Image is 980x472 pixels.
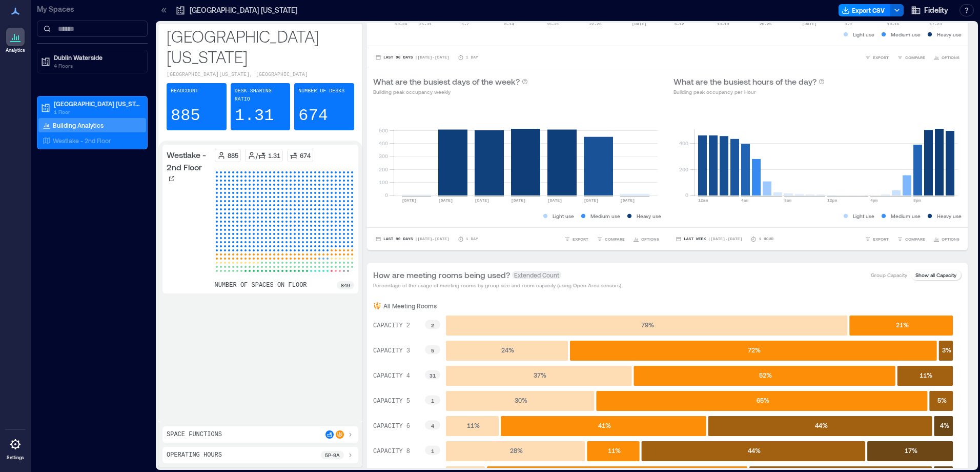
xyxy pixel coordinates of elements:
[685,192,688,198] tspan: 0
[924,5,948,15] span: Fidelity
[534,371,546,379] text: 37 %
[373,347,410,355] text: CAPACITY 3
[167,451,222,459] p: Operating Hours
[373,281,621,289] p: Percentage of the usage of meeting rooms by group size and room capacity (using Open Area sensors)
[930,22,942,26] text: 17-23
[920,371,932,379] text: 11 %
[839,4,891,16] button: Export CSV
[913,198,921,203] text: 8pm
[760,22,772,26] text: 20-26
[379,127,388,133] tspan: 500
[905,236,925,242] span: COMPARE
[419,22,432,26] text: 25-31
[235,87,287,104] p: Desk-sharing ratio
[741,198,749,203] text: 4am
[395,22,407,26] text: 18-24
[891,212,921,220] p: Medium use
[815,422,828,429] text: 44 %
[504,22,514,26] text: 8-14
[895,52,927,63] button: COMPARE
[54,62,140,70] p: 4 Floors
[573,236,588,242] span: EXPORT
[553,212,574,220] p: Light use
[167,149,211,173] p: Westlake - 2nd Floor
[3,25,28,56] a: Analytics
[905,447,917,454] text: 17 %
[637,212,661,220] p: Heavy use
[438,198,453,203] text: [DATE]
[784,198,792,203] text: 8am
[235,106,274,126] p: 1.31
[298,106,328,126] p: 674
[717,22,729,26] text: 13-19
[589,22,602,26] text: 22-28
[905,54,925,61] span: COMPARE
[510,447,523,454] text: 28 %
[475,198,489,203] text: [DATE]
[641,321,654,328] text: 79 %
[896,321,909,328] text: 21 %
[467,422,480,429] text: 11 %
[215,281,307,289] p: number of spaces on floor
[673,88,825,96] p: Building peak occupancy per Hour
[373,52,452,63] button: Last 90 Days |[DATE]-[DATE]
[595,234,627,244] button: COMPARE
[679,140,688,146] tspan: 400
[679,166,688,172] tspan: 200
[501,346,514,353] text: 24 %
[620,198,635,203] text: [DATE]
[608,447,621,454] text: 11 %
[584,198,599,203] text: [DATE]
[863,234,891,244] button: EXPORT
[512,271,561,279] span: Extended Count
[590,212,620,220] p: Medium use
[373,448,410,455] text: CAPACITY 8
[466,236,478,242] p: 1 Day
[171,106,200,126] p: 885
[759,236,773,242] p: 1 Hour
[598,422,611,429] text: 41 %
[167,26,354,67] p: [GEOGRAPHIC_DATA] [US_STATE]
[466,54,478,61] p: 1 Day
[6,47,25,53] p: Analytics
[547,22,559,26] text: 15-21
[383,302,437,310] p: All Meeting Rooms
[373,88,528,96] p: Building peak occupancy weekly
[300,151,311,160] p: 674
[908,2,951,18] button: Fidelity
[853,30,874,38] p: Light use
[931,234,962,244] button: OPTIONS
[673,234,744,244] button: Last Week |[DATE]-[DATE]
[827,198,837,203] text: 12pm
[937,30,962,38] p: Heavy use
[748,447,761,454] text: 44 %
[937,397,947,404] text: 5 %
[631,234,661,244] button: OPTIONS
[673,75,816,88] p: What are the busiest hours of the day?
[167,71,354,79] p: [GEOGRAPHIC_DATA][US_STATE], [GEOGRAPHIC_DATA]
[871,271,907,279] p: Group Capacity
[853,212,874,220] p: Light use
[942,54,959,61] span: OPTIONS
[937,212,962,220] p: Heavy use
[190,5,297,15] p: [GEOGRAPHIC_DATA] [US_STATE]
[379,153,388,159] tspan: 300
[940,422,949,429] text: 4 %
[379,179,388,185] tspan: 100
[641,236,659,242] span: OPTIONS
[54,108,140,116] p: 1 Floor
[167,430,222,439] p: Space Functions
[931,52,962,63] button: OPTIONS
[373,423,410,430] text: CAPACITY 6
[373,372,410,380] text: CAPACITY 4
[298,87,344,95] p: Number of Desks
[53,136,111,145] p: Westlake - 2nd Floor
[171,87,198,95] p: Headcount
[873,236,889,242] span: EXPORT
[891,30,921,38] p: Medium use
[3,432,28,464] a: Settings
[379,166,388,172] tspan: 200
[385,192,388,198] tspan: 0
[845,22,852,26] text: 3-9
[373,322,410,329] text: CAPACITY 2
